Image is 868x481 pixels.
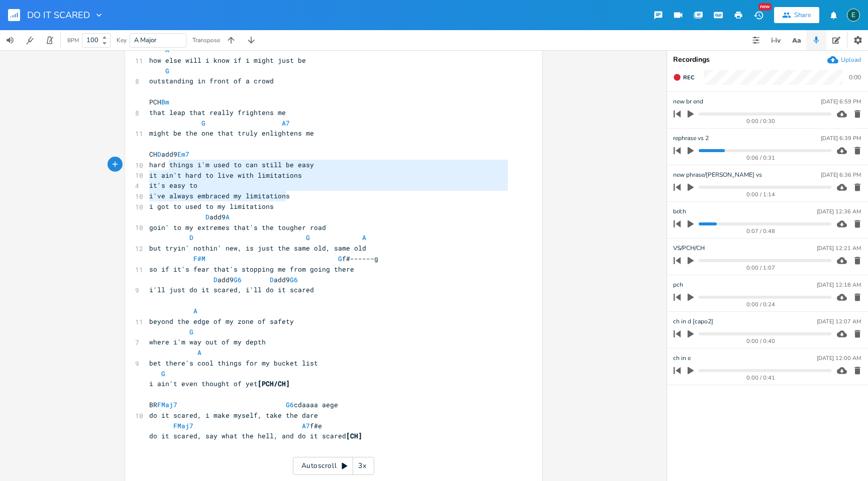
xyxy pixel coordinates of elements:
span: G6 [234,275,242,284]
span: PCH [149,97,181,106]
span: D [213,275,218,284]
span: FMaj7 [157,400,177,409]
span: do it scared, i make myself, take the dare [149,411,318,420]
div: New [758,3,772,11]
span: ch in e [673,353,691,363]
div: Autoscroll [293,457,374,475]
button: Rec [669,69,698,85]
span: A [226,212,230,221]
span: i'll just do it scared, i'll do it scared [149,285,314,294]
span: A7 [282,118,290,128]
span: DO IT SCARED [27,11,90,20]
span: goin' to my extremes that's the tougher road [149,223,326,232]
span: D [205,212,209,221]
span: br/ch [673,207,686,216]
span: how else will i know if i might just be [149,56,306,65]
span: do it scared, say what the hell, and do it scared [149,431,362,440]
div: [DATE] 12:36 AM [817,209,861,214]
div: 0:00 [849,74,861,80]
div: Key [117,37,127,43]
span: D [189,233,193,242]
span: but tryin' nothin' new, is just the same old, same old [149,244,366,253]
div: [DATE] 6:59 PM [821,99,861,104]
span: it ain't hard to live with limitations [149,171,302,180]
span: G [338,254,342,263]
span: Em7 [177,150,189,159]
span: [PCH/CH] [258,379,290,388]
span: G [306,233,310,242]
span: ch in d [capo2] [673,317,713,326]
span: VS/PCH/CH [673,244,705,253]
div: 3x [353,457,371,475]
span: rephrase vs 2 [673,134,709,143]
span: G [165,66,169,75]
div: [DATE] 6:39 PM [821,136,861,141]
span: f#e [149,421,322,430]
span: add9 [149,212,230,221]
div: 0:00 / 0:40 [691,338,831,344]
span: i've always embraced my limitations [149,191,290,200]
button: E [847,4,860,27]
button: New [748,6,769,24]
span: A [362,233,366,242]
span: f#------g [149,254,378,263]
span: add9 add9 [149,275,302,284]
span: [CH] [346,431,362,440]
span: A [193,306,197,315]
div: 0:00 / 1:07 [691,265,831,271]
span: A Major [134,36,157,45]
div: edenmusic [847,9,860,22]
span: beyond the edge of my zone of safety [149,317,294,326]
span: hard things i'm used to can still be easy [149,160,314,169]
div: 0:00 / 1:14 [691,192,831,197]
button: Upload [827,54,861,65]
div: Recordings [673,56,862,63]
div: BPM [67,38,79,43]
span: new br end [673,97,703,106]
span: new phrase/[PERSON_NAME] vs [673,170,762,180]
span: A7 [302,421,310,430]
span: Rec [683,74,694,81]
div: 0:00 / 0:41 [691,375,831,381]
span: F#M [193,254,205,263]
span: BR cdaaaa aege [149,400,338,409]
span: i ain't even thought of yet [149,379,290,388]
span: G6 [286,400,294,409]
span: FMaj7 [173,421,193,430]
span: D [157,150,161,159]
div: [DATE] 12:18 AM [817,282,861,288]
span: it's easy to [149,181,197,190]
span: outstanding in front of a crowd [149,76,274,85]
span: so if it's fear that's stopping me from going there [149,265,354,274]
button: Share [774,7,819,23]
div: Share [794,11,811,20]
span: G [201,118,205,128]
span: bet there's cool things for my bucket list [149,358,318,368]
span: A [165,45,169,54]
span: might be the one that truly enlightens me [149,129,314,138]
div: Upload [841,56,861,64]
div: Transpose [192,37,220,43]
div: 0:07 / 0:48 [691,228,831,234]
span: G [189,327,193,336]
span: CH add9 [149,150,189,159]
div: [DATE] 12:21 AM [817,246,861,251]
span: pch [673,280,683,290]
div: 0:00 / 0:30 [691,118,831,124]
span: G6 [290,275,298,284]
div: 0:06 / 0:31 [691,155,831,161]
span: where i'm way out of my depth [149,337,266,346]
div: [DATE] 12:00 AM [817,355,861,361]
span: Bm [161,97,169,106]
div: [DATE] 6:36 PM [821,172,861,178]
span: i got to used to my limitations [149,202,274,211]
div: [DATE] 12:07 AM [817,319,861,324]
span: D [270,275,274,284]
div: 0:00 / 0:24 [691,302,831,307]
span: A [197,348,201,357]
span: G [161,369,165,378]
span: that leap that really frightens me [149,108,286,117]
